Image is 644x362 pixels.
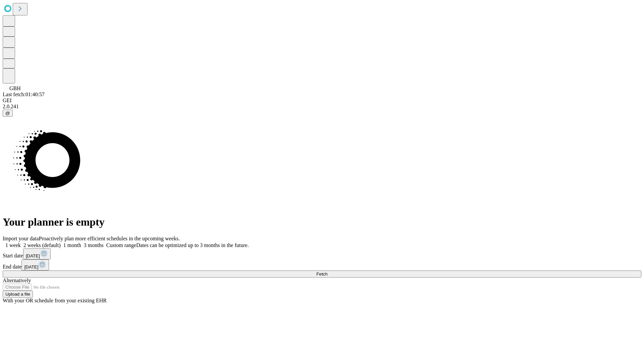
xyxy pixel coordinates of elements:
[3,236,39,241] span: Import your data
[3,110,13,117] button: @
[106,242,136,248] span: Custom range
[3,248,641,259] div: Start date
[3,259,641,270] div: End date
[3,291,33,298] button: Upload a file
[63,242,81,248] span: 1 month
[24,264,38,269] span: [DATE]
[9,85,21,91] span: GBH
[3,298,107,303] span: With your OR schedule from your existing EHR
[5,111,10,116] span: @
[3,216,641,228] h1: Your planner is empty
[3,98,641,104] div: GEI
[3,270,641,278] button: Fetch
[21,259,49,270] button: [DATE]
[23,242,61,248] span: 2 weeks (default)
[5,242,21,248] span: 1 week
[136,242,249,248] span: Dates can be optimized up to 3 months in the future.
[3,104,641,110] div: 2.0.241
[3,278,31,283] span: Alternatively
[26,253,40,258] span: [DATE]
[23,248,51,259] button: [DATE]
[316,271,327,277] span: Fetch
[3,92,45,97] span: Last fetch: 01:40:57
[39,236,180,241] span: Proactively plan more efficient schedules in the upcoming weeks.
[84,242,104,248] span: 3 months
